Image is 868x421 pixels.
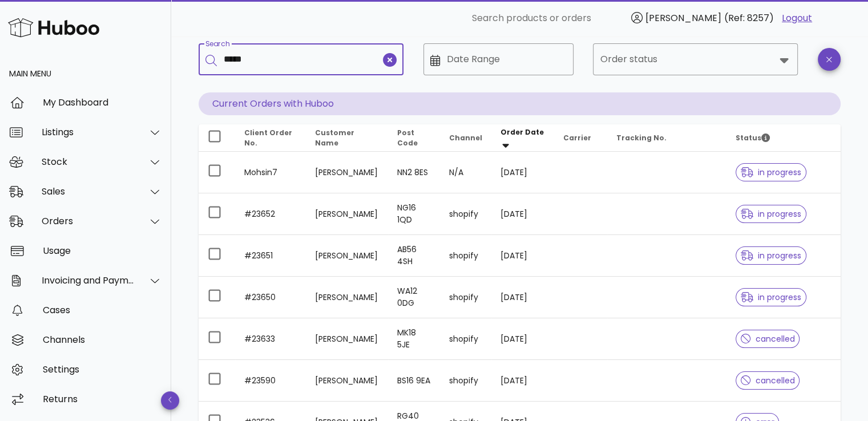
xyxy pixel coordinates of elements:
[383,53,397,67] button: clear icon
[500,127,544,137] span: Order Date
[43,97,162,108] div: My Dashboard
[388,318,439,360] td: MK18 5JE
[306,360,388,402] td: [PERSON_NAME]
[440,318,491,360] td: shopify
[491,235,554,277] td: [DATE]
[43,394,162,404] div: Returns
[388,360,439,402] td: BS16 9EA
[42,156,135,167] div: Stock
[397,128,418,148] span: Post Code
[43,364,162,375] div: Settings
[306,152,388,193] td: [PERSON_NAME]
[449,133,482,143] span: Channel
[440,124,491,152] th: Channel
[235,360,306,402] td: #23590
[43,305,162,315] div: Cases
[8,15,99,40] img: Huboo Logo
[43,334,162,345] div: Channels
[440,360,491,402] td: shopify
[42,275,135,286] div: Invoicing and Payments
[607,124,726,152] th: Tracking No.
[440,152,491,193] td: N/A
[244,128,292,148] span: Client Order No.
[741,335,795,343] span: cancelled
[736,133,770,143] span: Status
[741,210,801,218] span: in progress
[306,124,388,152] th: Customer Name
[491,124,554,152] th: Order Date: Sorted descending. Activate to remove sorting.
[235,152,306,193] td: Mohsin7
[491,152,554,193] td: [DATE]
[491,193,554,235] td: [DATE]
[645,11,721,25] span: [PERSON_NAME]
[593,43,798,75] div: Order status
[235,235,306,277] td: #23651
[235,318,306,360] td: #23633
[315,128,354,148] span: Customer Name
[491,360,554,402] td: [DATE]
[388,193,439,235] td: NG16 1QD
[306,277,388,318] td: [PERSON_NAME]
[616,133,667,143] span: Tracking No.
[235,277,306,318] td: #23650
[205,40,229,48] label: Search
[42,127,135,137] div: Listings
[440,193,491,235] td: shopify
[199,92,841,115] p: Current Orders with Huboo
[306,318,388,360] td: [PERSON_NAME]
[235,193,306,235] td: #23652
[388,124,439,152] th: Post Code
[440,235,491,277] td: shopify
[235,124,306,152] th: Client Order No.
[741,377,795,384] span: cancelled
[388,235,439,277] td: AB56 4SH
[491,318,554,360] td: [DATE]
[724,11,774,25] span: (Ref: 8257)
[440,277,491,318] td: shopify
[306,235,388,277] td: [PERSON_NAME]
[554,124,607,152] th: Carrier
[563,133,591,143] span: Carrier
[741,293,801,301] span: in progress
[306,193,388,235] td: [PERSON_NAME]
[43,245,162,256] div: Usage
[726,124,841,152] th: Status
[388,277,439,318] td: WA12 0DG
[42,186,135,197] div: Sales
[42,216,135,226] div: Orders
[491,277,554,318] td: [DATE]
[782,11,812,25] a: Logout
[741,168,801,176] span: in progress
[388,152,439,193] td: NN2 8ES
[741,252,801,260] span: in progress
